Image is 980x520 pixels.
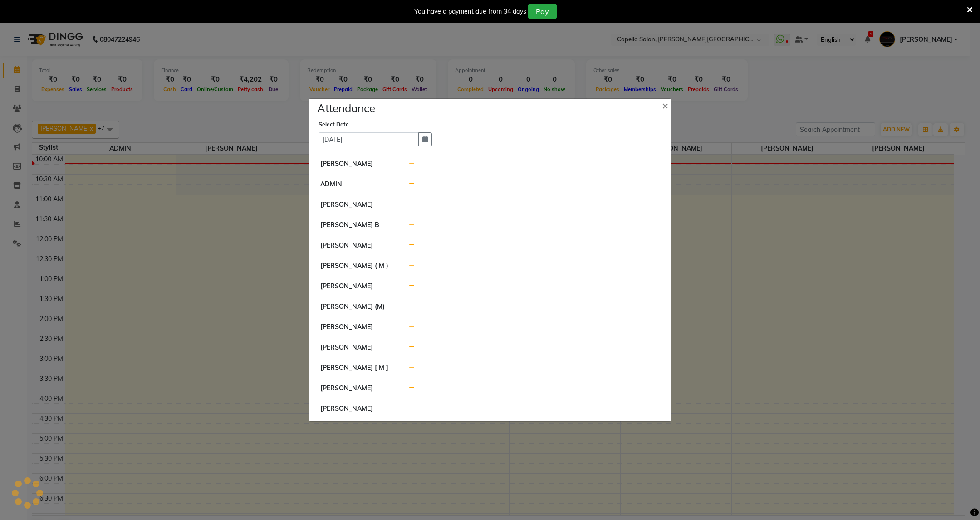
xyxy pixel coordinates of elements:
div: ADMIN [314,180,402,189]
div: [PERSON_NAME] [314,200,402,209]
div: [PERSON_NAME] (M) [314,302,402,311]
div: [PERSON_NAME] [314,282,402,291]
div: [PERSON_NAME] [314,159,402,169]
div: [PERSON_NAME] [314,343,402,352]
div: [PERSON_NAME] [314,241,402,250]
div: You have a payment due from 34 days [414,7,526,16]
div: [PERSON_NAME] [ M ] [314,363,402,373]
input: Select date [318,132,419,146]
span: × [662,98,668,112]
div: [PERSON_NAME] [314,404,402,413]
div: [PERSON_NAME] B [314,220,402,230]
label: Select Date [318,121,349,129]
div: [PERSON_NAME] ( M ) [314,261,402,271]
h4: Attendance [317,100,375,116]
button: Close [655,92,677,118]
div: [PERSON_NAME] [314,322,402,332]
button: Pay [528,4,557,19]
div: [PERSON_NAME] [314,384,402,393]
